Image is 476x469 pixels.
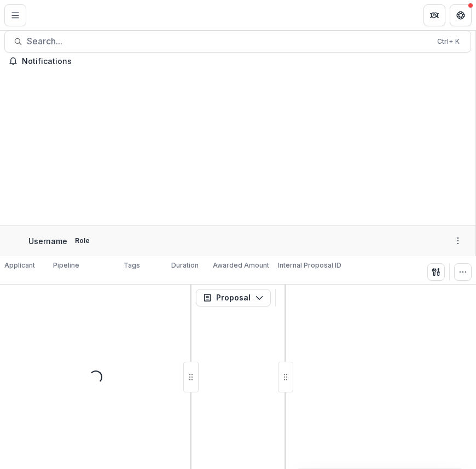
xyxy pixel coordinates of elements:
p: Username [28,235,67,247]
p: Duration [171,260,199,270]
button: Toggle Menu [4,4,26,26]
p: Pipeline [53,260,79,270]
button: Partners [423,4,445,26]
button: Proposal [196,289,271,306]
button: Search... [4,31,471,53]
button: Get Help [450,4,472,26]
p: Internal Proposal ID [278,260,341,270]
p: Tags [124,260,140,270]
span: Search... [27,36,431,47]
div: Ctrl + K [435,36,462,48]
p: Role [72,236,93,246]
button: Notifications [4,53,471,70]
span: Notifications [22,57,467,66]
p: Awarded Amount [213,260,269,270]
button: More [451,234,465,247]
p: Applicant [4,260,35,270]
